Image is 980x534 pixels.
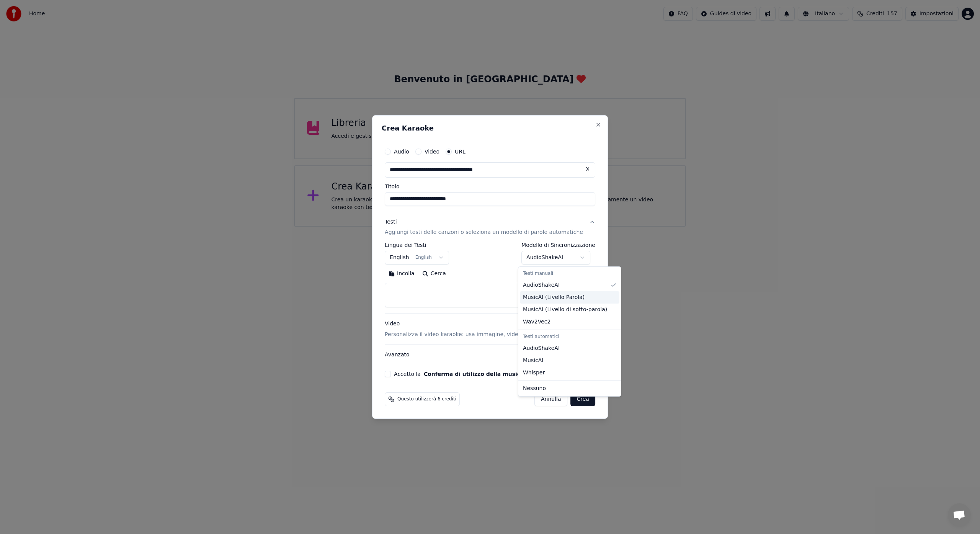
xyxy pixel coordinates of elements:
span: MusicAI ( Livello Parola ) [523,294,585,301]
span: AudioShakeAI [523,281,560,289]
span: MusicAI [523,357,544,364]
span: MusicAI ( Livello di sotto-parola ) [523,306,607,314]
div: Testi automatici [520,332,619,342]
div: Testi manuali [520,268,619,279]
span: Wav2Vec2 [523,318,550,326]
span: AudioShakeAI [523,345,560,352]
span: Whisper [523,369,545,377]
span: Nessuno [523,385,546,392]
